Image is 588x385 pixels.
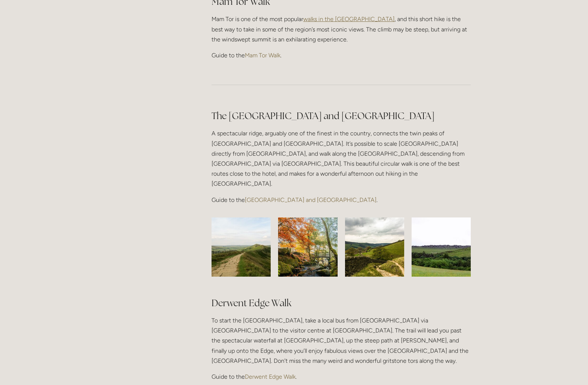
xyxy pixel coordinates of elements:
[245,52,280,59] a: Mam Tor Walk
[268,217,347,277] img: Forest in the Peak District, Losehill House Hotel &amp; Spa
[212,128,471,189] p: A spectacular ridge, arguably one of the finest in the country, connects the twin peaks of [GEOGR...
[335,217,414,277] img: View from a hike in the Peak District, Losehill House Hotel &amp; Spa
[212,14,471,44] p: Mam Tor is one of the most popular , and this short hike is the best way to take in some of the r...
[202,217,280,277] img: Peak District Path, Losehill House Hotel &amp; Spa
[212,109,471,122] h2: The [GEOGRAPHIC_DATA] and [GEOGRAPHIC_DATA]
[212,195,471,205] p: Guide to the .
[397,217,486,277] img: Picture of Peak district view, View from a hike in the Peak District, Losehill House Hotel &amp; Spa
[212,50,471,60] p: Guide to the .
[212,315,471,366] p: To start the [GEOGRAPHIC_DATA], take a local bus from [GEOGRAPHIC_DATA] via [GEOGRAPHIC_DATA] to ...
[303,16,395,23] a: walks in the [GEOGRAPHIC_DATA]
[212,372,471,382] p: Guide to the .
[245,373,295,380] a: Derwent Edge Walk
[212,297,471,310] h2: Derwent Edge Walk
[245,196,376,203] a: [GEOGRAPHIC_DATA] and [GEOGRAPHIC_DATA]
